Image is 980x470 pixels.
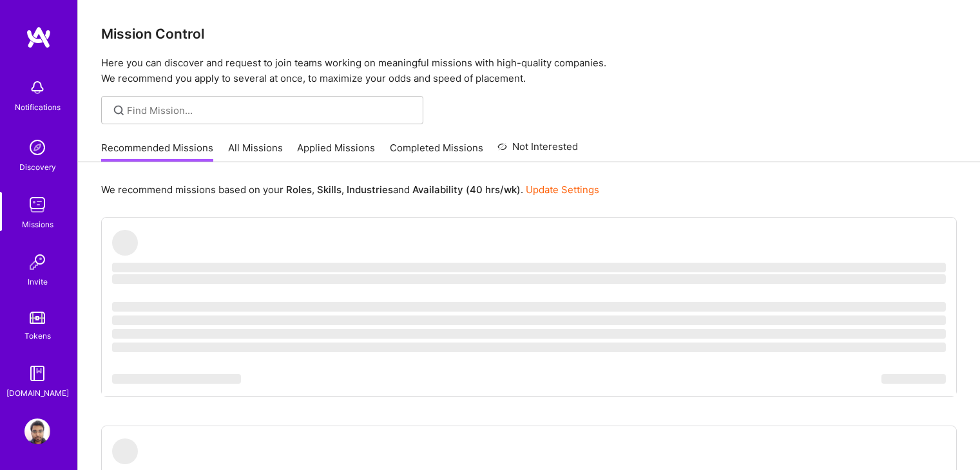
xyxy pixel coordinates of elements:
img: guide book [24,361,50,386]
div: Missions [22,218,53,231]
a: Applied Missions [297,141,375,162]
b: Roles [286,183,312,196]
div: Notifications [15,100,61,114]
p: We recommend missions based on your , , and . [101,183,599,196]
div: Tokens [24,329,51,343]
img: teamwork [24,192,50,218]
div: Invite [28,275,48,288]
a: Completed Missions [390,141,483,162]
img: User Avatar [24,418,50,444]
p: Here you can discover and request to join teams working on meaningful missions with high-quality ... [101,55,957,86]
i: icon SearchGrey [111,103,126,118]
img: tokens [30,312,45,324]
img: Invite [24,249,50,275]
input: Find Mission... [127,104,414,117]
div: [DOMAIN_NAME] [6,386,69,400]
a: Not Interested [497,139,578,162]
a: Recommended Missions [101,141,213,162]
b: Industries [347,183,393,196]
a: Update Settings [526,183,599,196]
img: discovery [24,135,50,160]
b: Availability (40 hrs/wk) [412,183,521,196]
img: logo [26,26,52,49]
div: Discovery [19,160,56,174]
img: bell [24,75,50,100]
a: User Avatar [21,418,53,444]
a: All Missions [228,141,283,162]
h3: Mission Control [101,26,957,42]
b: Skills [317,183,341,196]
